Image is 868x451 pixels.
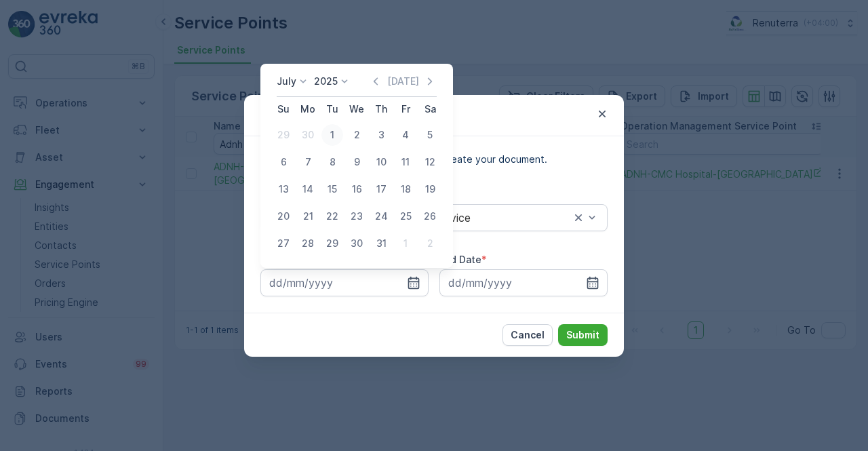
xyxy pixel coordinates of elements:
div: 24 [370,205,392,227]
div: 29 [273,124,294,146]
p: 2025 [314,75,338,88]
th: Sunday [271,97,296,121]
th: Tuesday [320,97,344,121]
input: dd/mm/yyyy [439,269,608,296]
div: 3 [370,124,392,146]
div: 28 [297,233,319,254]
div: 4 [395,124,416,146]
div: 21 [297,205,319,227]
div: 5 [419,124,441,146]
div: 16 [346,178,368,200]
th: Friday [393,97,418,121]
div: 18 [395,178,416,200]
div: 7 [297,151,319,173]
p: Submit [566,328,599,342]
div: 25 [395,205,416,227]
div: 31 [370,233,392,254]
div: 2 [419,233,441,254]
div: 2 [346,124,368,146]
div: 23 [346,205,368,227]
div: 10 [370,151,392,173]
div: 22 [321,205,343,227]
button: Submit [558,324,608,346]
th: Thursday [369,97,393,121]
div: 14 [297,178,319,200]
div: 19 [419,178,441,200]
th: Monday [296,97,320,121]
label: End Date [439,254,481,265]
div: 20 [273,205,294,227]
div: 13 [273,178,294,200]
div: 6 [273,151,294,173]
p: Cancel [511,328,545,342]
div: 9 [346,151,368,173]
button: Cancel [502,324,553,346]
div: 29 [321,233,343,254]
div: 30 [346,233,368,254]
div: 26 [419,205,441,227]
div: 1 [395,233,416,254]
th: Wednesday [344,97,369,121]
div: 27 [273,233,294,254]
div: 1 [321,124,343,146]
p: July [277,75,296,88]
th: Saturday [418,97,442,121]
p: [DATE] [387,75,419,88]
div: 8 [321,151,343,173]
div: 12 [419,151,441,173]
div: 15 [321,178,343,200]
div: 30 [297,124,319,146]
div: 17 [370,178,392,200]
input: dd/mm/yyyy [260,269,429,296]
div: 11 [395,151,416,173]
